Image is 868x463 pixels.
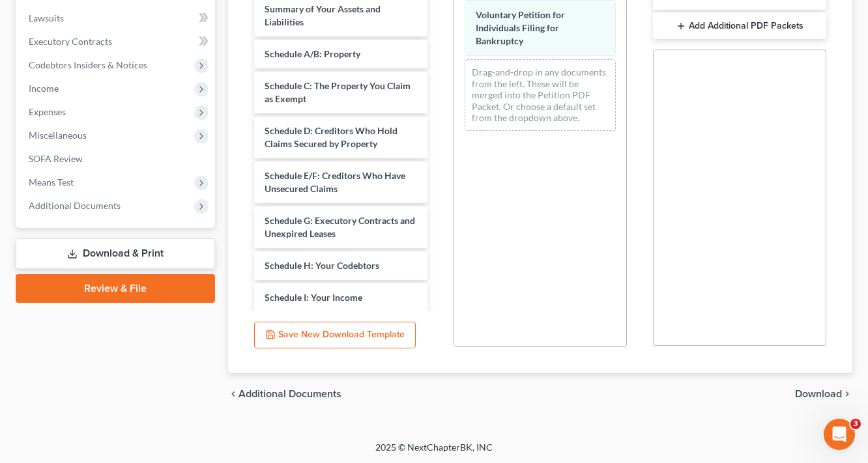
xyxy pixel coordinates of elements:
span: Income [29,83,59,94]
span: Executory Contracts [29,36,112,47]
div: Drag-and-drop in any documents from the left. These will be merged into the Petition PDF Packet. ... [465,59,616,131]
span: Schedule I: Your Income [265,292,362,303]
span: 3 [850,419,861,429]
span: Codebtors Insiders & Notices [29,59,147,70]
i: chevron_left [228,389,239,399]
span: Additional Documents [239,389,341,399]
iframe: Intercom live chat [824,419,855,450]
span: Download [795,389,842,399]
span: Schedule D: Creditors Who Hold Claims Secured by Property [265,125,398,149]
a: Lawsuits [18,7,215,30]
a: SOFA Review [18,147,215,171]
span: Means Test [29,176,74,188]
i: chevron_right [842,389,852,399]
a: Download & Print [16,238,215,269]
span: SOFA Review [29,153,83,164]
a: chevron_left Additional Documents [228,389,341,399]
button: Download chevron_right [795,389,852,399]
span: Lawsuits [29,12,64,23]
a: Review & File [16,274,215,303]
span: Summary of Your Assets and Liabilities [265,3,381,27]
span: Miscellaneous [29,130,87,141]
span: Schedule E/F: Creditors Who Have Unsecured Claims [265,170,405,194]
span: Expenses [29,106,66,117]
span: Additional Documents [29,200,121,211]
button: Save New Download Template [254,322,416,349]
span: Voluntary Petition for Individuals Filing for Bankruptcy [476,9,565,46]
button: Add Additional PDF Packets [653,12,826,40]
span: Schedule G: Executory Contracts and Unexpired Leases [265,215,415,239]
span: Schedule C: The Property You Claim as Exempt [265,80,411,104]
span: Schedule A/B: Property [265,48,360,59]
span: Schedule H: Your Codebtors [265,260,379,271]
a: Executory Contracts [18,30,215,53]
